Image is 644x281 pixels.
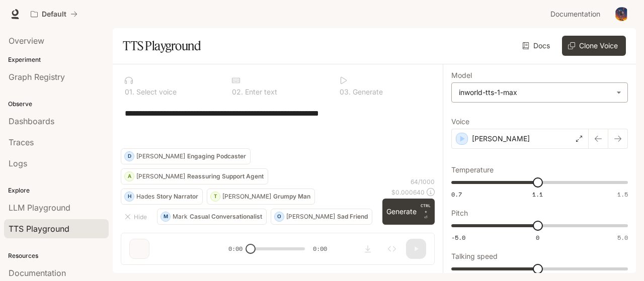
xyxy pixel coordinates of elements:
p: Temperature [451,166,494,173]
p: Select voice [134,88,177,96]
p: 0 3 . [340,88,351,96]
button: A[PERSON_NAME]Reassuring Support Agent [121,168,268,184]
p: Grumpy Man [273,194,310,200]
p: Pitch [451,210,468,217]
p: Voice [451,118,469,125]
img: User avatar [615,7,629,21]
p: Model [451,72,472,79]
span: 0.7 [451,190,462,199]
p: [PERSON_NAME] [472,134,530,144]
p: Story Narrator [156,194,198,200]
p: [PERSON_NAME] [222,194,271,200]
p: Casual Conversationalist [190,214,262,220]
button: HHadesStory Narrator [121,189,203,205]
p: Engaging Podcaster [187,153,246,159]
p: 0 2 . [232,88,243,96]
div: O [275,209,284,225]
p: [PERSON_NAME] [286,214,335,220]
p: Reassuring Support Agent [187,173,264,179]
p: Sad Friend [337,214,368,220]
h1: TTS Playground [123,36,201,56]
div: H [125,189,134,205]
span: 1.1 [532,190,543,199]
p: Generate [351,88,383,96]
p: Hades [136,194,154,200]
button: User avatar [612,4,632,24]
p: 0 1 . [125,88,134,96]
span: Documentation [550,8,600,21]
p: CTRL + [421,203,431,215]
div: inworld-tts-1-max [452,83,627,102]
p: [PERSON_NAME] [136,173,185,179]
div: A [125,168,134,184]
div: T [211,189,220,205]
p: ⏎ [421,203,431,221]
button: Hide [121,209,153,225]
button: All workspaces [26,4,82,24]
div: M [161,209,170,225]
p: Default [42,10,66,19]
p: Mark [173,214,188,220]
p: [PERSON_NAME] [136,153,185,159]
button: MMarkCasual Conversationalist [157,209,267,225]
p: Talking speed [451,253,498,260]
button: T[PERSON_NAME]Grumpy Man [207,189,315,205]
span: 1.5 [617,190,628,199]
span: 0 [536,233,539,242]
button: D[PERSON_NAME]Engaging Podcaster [121,148,251,164]
span: 5.0 [617,233,628,242]
button: O[PERSON_NAME]Sad Friend [271,209,372,225]
a: Documentation [546,4,608,24]
span: -5.0 [451,233,465,242]
a: Docs [520,36,554,56]
p: Enter text [243,88,277,96]
button: GenerateCTRL +⏎ [382,199,435,225]
div: D [125,148,134,164]
div: inworld-tts-1-max [459,87,611,98]
button: Clone Voice [562,36,626,56]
